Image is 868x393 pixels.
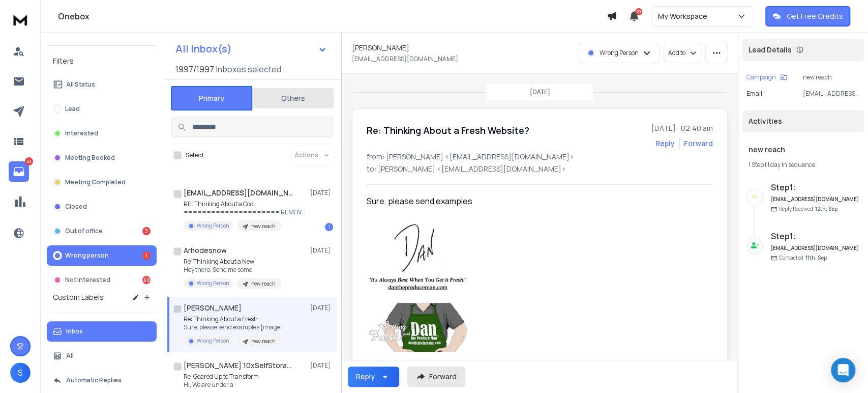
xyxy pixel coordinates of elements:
[47,123,157,144] button: Interested
[184,381,281,389] p: Hi, We are under a
[348,367,399,387] button: Reply
[47,196,157,217] button: Closed
[184,373,281,381] p: Re: Geared Up to Transform
[684,138,713,149] div: Forward
[831,358,855,382] div: Open Intercom Messenger
[407,367,465,387] button: Forward
[65,154,115,162] p: Meeting Booked
[47,321,157,342] button: Inbox
[53,292,104,302] h3: Custom Labels
[184,245,227,256] h1: Arhodesnow
[197,279,229,287] p: Wrong Person
[779,205,837,213] p: Reply Received
[367,152,713,162] p: from: [PERSON_NAME] <[EMAIL_ADDRESS][DOMAIN_NAME]>
[197,337,229,345] p: Wrong Person
[668,49,685,57] p: Add to
[184,258,281,266] p: Re: Thinking About a New
[765,6,850,26] button: Get Free Credits
[310,304,333,312] p: [DATE]
[47,221,157,241] button: Out of office3
[600,49,639,57] p: Wrong Person
[749,145,858,155] h1: new reach
[66,327,83,335] p: Inbox
[184,200,306,208] p: RE: Thinking About a Cool
[749,45,792,55] p: Lead Details
[771,195,860,203] h6: [EMAIL_ADDRESS][DOMAIN_NAME]
[175,63,214,75] span: 1997 / 1997
[47,370,157,390] button: Automatic Replies
[66,352,74,360] p: All
[65,129,98,137] p: Interested
[651,123,713,133] p: [DATE] : 02:40 am
[530,88,550,96] p: [DATE]
[9,161,29,182] a: 53
[66,376,122,384] p: Automatic Replies
[197,222,229,230] p: Wrong Person
[352,55,458,63] p: [EMAIL_ADDRESS][DOMAIN_NAME]
[367,164,713,174] p: to: [PERSON_NAME] <[EMAIL_ADDRESS][DOMAIN_NAME]>
[10,10,31,29] img: logo
[635,8,642,15] span: 20
[749,160,764,169] span: 1 Step
[47,270,157,290] button: Not Interested49
[352,43,409,53] h1: [PERSON_NAME]
[803,73,860,81] p: new reach
[47,148,157,168] button: Meeting Booked
[771,181,860,193] h6: Step 1 :
[216,63,281,75] h3: Inboxes selected
[367,195,664,207] div: Sure, please send examples
[746,90,762,98] p: Email
[655,138,675,149] button: Reply
[779,254,827,262] p: Contacted
[184,315,282,323] p: Re: Thinking About a Fresh
[184,188,295,198] h1: [EMAIL_ADDRESS][DOMAIN_NAME]
[367,303,468,352] img: https://dantheproduceman.com/
[356,372,375,382] div: Reply
[815,205,837,212] span: 12th, Sep
[47,99,157,119] button: Lead
[47,172,157,192] button: Meeting Completed
[142,251,151,260] div: 1
[10,362,31,383] button: S
[58,10,607,22] h1: Onebox
[803,90,860,98] p: [EMAIL_ADDRESS][DOMAIN_NAME]
[184,323,282,331] p: Sure, please send examples [image:
[325,223,333,231] div: 1
[65,203,87,211] p: Closed
[771,230,860,242] h6: Step 1 :
[167,39,335,59] button: All Inbox(s)
[171,86,252,110] button: Primary
[184,266,281,274] p: Hey there, Send me some
[767,160,815,169] span: 1 day in sequence
[142,276,151,284] div: 49
[25,157,33,165] p: 53
[142,227,151,235] div: 3
[658,11,711,21] p: My Workspace
[65,105,80,113] p: Lead
[746,73,776,81] p: Campaign
[47,245,157,266] button: Wrong person1
[184,208,306,216] p: ===================== REMOVED AS SPAM. =====================
[310,189,333,197] p: [DATE]
[771,244,860,252] h6: [EMAIL_ADDRESS][DOMAIN_NAME]
[805,254,827,261] span: 11th, Sep
[742,110,864,132] div: Activities
[787,11,843,21] p: Get Free Credits
[367,123,529,137] h1: Re: Thinking About a Fresh Website?
[310,246,333,255] p: [DATE]
[251,338,275,345] p: new reach
[186,151,204,159] label: Select
[47,54,157,68] h3: Filters
[252,87,334,109] button: Others
[47,74,157,95] button: All Status
[251,222,275,230] p: new reach
[175,44,232,54] h1: All Inbox(s)
[749,161,858,169] div: |
[310,361,333,370] p: [DATE]
[65,251,109,260] p: Wrong person
[251,280,275,288] p: new reach
[184,360,295,371] h1: [PERSON_NAME] 10xSelfStorage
